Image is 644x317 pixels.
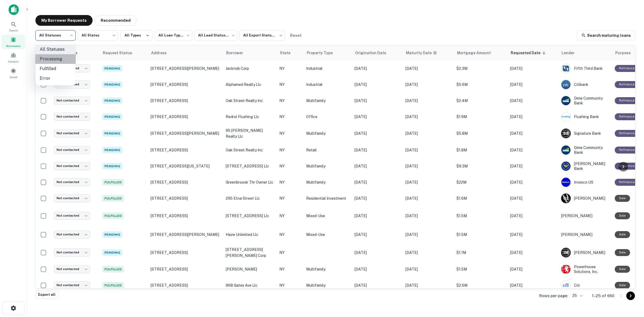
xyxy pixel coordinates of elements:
[35,54,76,64] li: Processing
[35,74,76,83] li: Error
[617,274,644,300] iframe: Chat Widget
[35,64,76,74] li: Fulfilled
[35,45,76,54] li: All Statuses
